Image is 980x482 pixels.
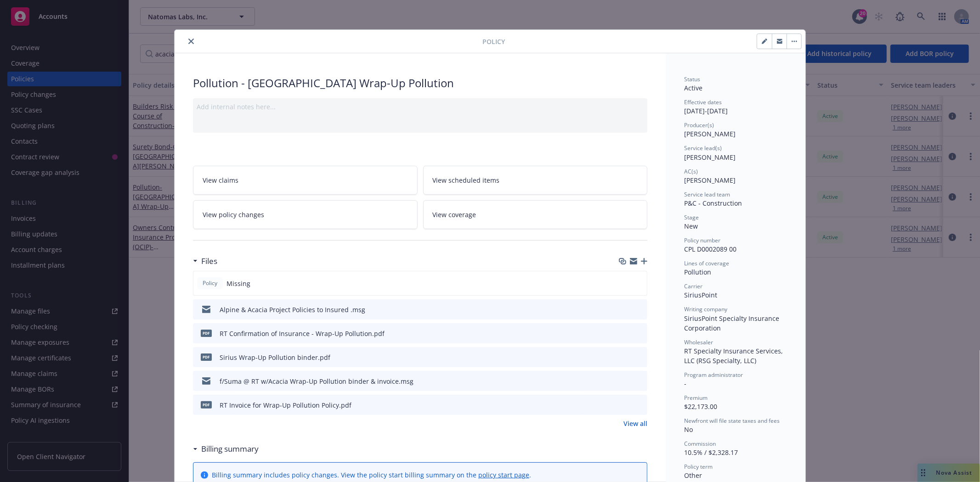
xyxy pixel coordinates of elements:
[212,470,531,480] div: Billing summary includes policy changes. View the policy start billing summary on the .
[220,329,385,338] div: RT Confirmation of Insurance - Wrap-Up Pollution.pdf
[684,347,785,365] span: RT Specialty Insurance Services, LLC (RSG Specialty, LLC)
[621,329,628,338] button: download file
[203,210,264,219] span: View policy changes
[684,153,736,162] span: [PERSON_NAME]
[423,166,648,195] a: View scheduled items
[684,245,736,253] span: CPL D0002089 00
[684,84,702,92] span: Active
[197,102,644,112] div: Add internal notes here...
[433,175,500,185] span: View scheduled items
[684,471,702,480] span: Other
[684,338,713,346] span: Wholesaler
[635,329,644,338] button: preview file
[684,176,736,185] span: [PERSON_NAME]
[684,98,787,116] div: [DATE] - [DATE]
[201,279,219,287] span: Policy
[684,394,708,402] span: Premium
[201,353,212,360] span: pdf
[684,463,713,471] span: Policy term
[684,144,722,152] span: Service lead(s)
[193,75,647,91] div: Pollution - [GEOGRAPHIC_DATA] Wrap-Up Pollution
[220,353,330,362] div: Sirius Wrap-Up Pollution binder.pdf
[684,75,700,83] span: Status
[186,36,197,47] button: close
[684,282,702,290] span: Carrier
[220,376,414,386] div: f/Suma @ RT w/Acacia Wrap-Up Pollution binder & invoice.msg
[684,222,698,230] span: New
[635,376,644,386] button: preview file
[684,129,736,138] span: [PERSON_NAME]
[684,168,698,175] span: AC(s)
[684,440,716,448] span: Commission
[621,376,628,386] button: download file
[684,314,781,332] span: SiriusPoint Specialty Insurance Corporation
[684,199,742,207] span: P&C - Construction
[478,471,529,479] a: policy start page
[684,191,730,198] span: Service lead team
[201,443,259,455] h3: Billing summary
[684,417,780,425] span: Newfront will file state taxes and fees
[220,305,365,314] div: Alpine & Acacia Project Policies to Insured .msg
[684,98,722,106] span: Effective dates
[684,267,787,277] div: Pollution
[621,305,628,314] button: download file
[227,279,250,288] span: Missing
[684,379,686,388] span: -
[623,419,647,428] a: View all
[684,236,720,244] span: Policy number
[635,400,644,410] button: preview file
[201,330,212,336] span: pdf
[684,291,717,299] span: SiriusPoint
[621,400,628,410] button: download file
[684,259,729,267] span: Lines of coverage
[684,402,717,411] span: $22,173.00
[621,353,628,362] button: download file
[203,175,238,185] span: View claims
[193,200,418,229] a: View policy changes
[684,121,714,129] span: Producer(s)
[201,255,217,267] h3: Files
[684,425,693,434] span: No
[220,400,351,410] div: RT Invoice for Wrap-Up Pollution Policy.pdf
[684,305,727,313] span: Writing company
[193,166,418,195] a: View claims
[635,353,644,362] button: preview file
[684,371,743,379] span: Program administrator
[684,448,738,457] span: 10.5% / $2,328.17
[635,305,644,314] button: preview file
[201,401,212,408] span: pdf
[193,255,217,267] div: Files
[684,213,699,221] span: Stage
[193,443,259,455] div: Billing summary
[482,37,505,46] span: Policy
[433,210,476,219] span: View coverage
[423,200,648,229] a: View coverage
